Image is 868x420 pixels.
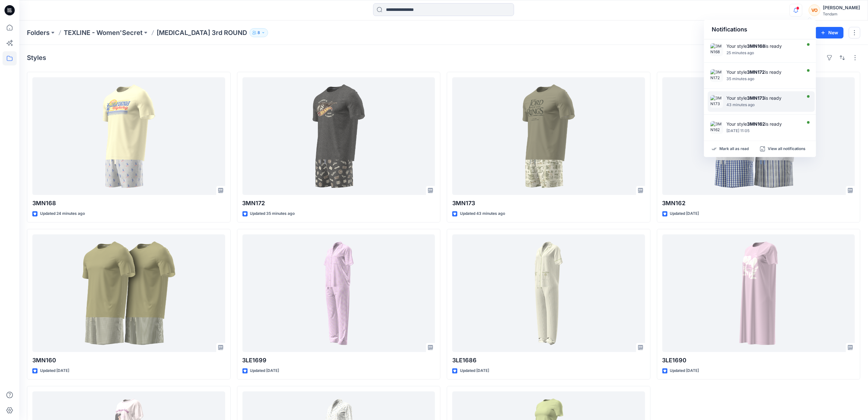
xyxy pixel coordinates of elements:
[250,210,295,217] p: Updated 35 minutes ago
[32,234,225,352] a: 3MN160
[823,12,860,16] div: Tendam
[747,121,765,127] strong: 3MN162
[747,69,765,75] strong: 3MN172
[40,367,69,374] p: Updated [DATE]
[32,199,225,208] p: 3MN168
[809,4,820,16] div: VO
[726,77,800,81] div: Monday, August 25, 2025 09:01
[662,199,855,208] p: 3MN162
[670,210,699,217] p: Updated [DATE]
[242,234,435,352] a: 3LE1699
[460,210,505,217] p: Updated 43 minutes ago
[40,210,85,217] p: Updated 24 minutes ago
[258,29,260,36] p: 8
[27,28,50,37] a: Folders
[250,367,279,374] p: Updated [DATE]
[452,199,645,208] p: 3MN173
[32,77,225,195] a: 3MN168
[710,43,723,56] img: 3MN168
[815,27,844,38] button: New
[726,69,800,75] div: Your style is ready
[452,234,645,352] a: 3LE1686
[242,199,435,208] p: 3MN172
[710,121,723,134] img: 3MN162
[670,367,699,374] p: Updated [DATE]
[726,95,800,101] div: Your style is ready
[726,43,800,49] div: Your style is ready
[726,51,800,55] div: Monday, August 25, 2025 09:12
[719,146,749,152] p: Mark all as read
[157,28,247,37] p: [MEDICAL_DATA] 3rd ROUND
[704,20,816,39] div: Notifications
[452,356,645,365] p: 3LE1686
[823,4,860,12] div: [PERSON_NAME]
[662,356,855,365] p: 3LE1690
[32,356,225,365] p: 3MN160
[460,367,489,374] p: Updated [DATE]
[242,77,435,195] a: 3MN172
[452,77,645,195] a: 3MN173
[64,28,143,37] a: TEXLINE - Women'Secret
[662,234,855,352] a: 3LE1690
[250,28,268,37] button: 8
[710,95,723,108] img: 3MN173
[726,129,800,133] div: Friday, August 22, 2025 11:05
[726,103,800,107] div: Monday, August 25, 2025 08:53
[27,54,46,62] h4: Styles
[662,77,855,195] a: 3MN162
[768,146,806,152] p: View all notifications
[747,95,765,101] strong: 3MN173
[710,69,723,82] img: 3MN172
[242,356,435,365] p: 3LE1699
[747,43,765,49] strong: 3MN168
[726,121,800,127] div: Your style is ready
